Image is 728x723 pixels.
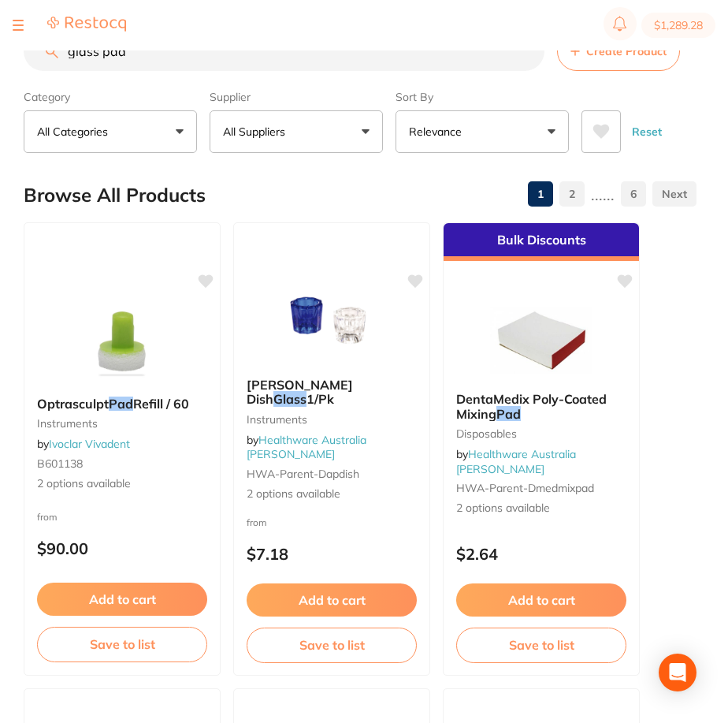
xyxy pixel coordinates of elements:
p: $2.64 [456,545,626,563]
span: [PERSON_NAME] Dish [247,377,353,407]
button: Save to list [247,628,417,662]
span: from [247,516,267,528]
b: DentaMedix Poly-Coated Mixing Pad [456,392,626,421]
p: ...... [591,185,615,203]
h2: Browse All Products [24,184,206,207]
span: HWA-Parent-Dapdish [247,467,359,481]
span: Create Product [586,45,667,58]
p: $7.18 [247,545,417,563]
span: 2 options available [37,476,207,492]
small: instruments [37,417,207,430]
div: Bulk Discounts [444,223,639,261]
img: Restocq Logo [47,16,126,32]
button: Add to cart [247,583,417,617]
span: 2 options available [247,486,417,502]
a: Healthware Australia [PERSON_NAME] [247,433,366,461]
button: Add to cart [37,583,207,616]
a: Restocq Logo [47,16,126,35]
em: Pad [496,406,521,422]
b: Optrasculpt Pad Refill / 60 [37,397,207,411]
span: by [247,433,366,461]
span: Optrasculpt [37,396,109,412]
button: $1,289.28 [641,13,715,38]
button: Reset [627,110,667,153]
span: 2 options available [456,501,626,516]
small: Disposables [456,427,626,440]
p: All Categories [37,124,114,140]
img: Dappen Dish Glass 1/Pk [280,286,383,365]
a: Healthware Australia [PERSON_NAME] [456,447,576,475]
span: DentaMedix Poly-Coated Mixing [456,391,607,421]
span: HWA-parent-dmedmixpad [456,481,594,495]
button: Create Product [557,32,680,71]
label: Supplier [210,90,383,104]
a: 1 [528,178,553,210]
a: Ivoclar Vivadent [49,437,130,451]
em: Pad [109,396,133,412]
img: Optrasculpt Pad Refill / 60 [71,305,173,384]
label: Category [24,90,197,104]
div: Open Intercom Messenger [659,654,696,691]
a: 2 [559,178,585,210]
a: 6 [621,178,646,210]
p: All Suppliers [223,124,292,140]
label: Sort By [396,90,569,104]
button: All Suppliers [210,110,383,153]
span: Refill / 60 [133,396,189,412]
button: Save to list [456,628,626,662]
span: by [456,447,576,475]
button: All Categories [24,110,197,153]
span: from [37,511,58,523]
img: DentaMedix Poly-Coated Mixing Pad [490,300,592,379]
span: by [37,437,130,451]
input: Search Products [24,32,544,71]
em: Glass [273,391,306,407]
b: Dappen Dish Glass 1/Pk [247,378,417,407]
button: Add to cart [456,583,626,617]
span: B601138 [37,457,83,471]
button: Save to list [37,627,207,662]
button: Relevance [396,110,569,153]
p: $90.00 [37,539,207,557]
small: Instruments [247,413,417,426]
span: 1/Pk [306,391,334,407]
p: Relevance [409,124,468,140]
